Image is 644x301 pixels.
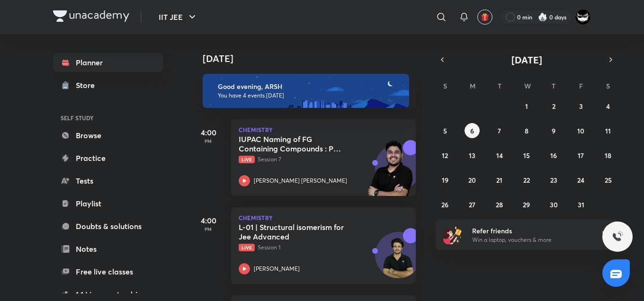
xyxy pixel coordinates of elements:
[600,148,616,163] button: October 18, 2025
[573,148,589,163] button: October 17, 2025
[577,176,584,185] abbr: October 24, 2025
[239,127,408,133] p: Chemistry
[53,110,163,126] h6: SELF STUDY
[53,194,163,213] a: Playlist
[600,172,616,187] button: October 25, 2025
[552,102,555,111] abbr: October 2, 2025
[523,151,530,160] abbr: October 15, 2025
[519,148,534,163] button: October 15, 2025
[524,81,531,90] abbr: Wednesday
[606,102,610,111] abbr: October 4, 2025
[606,81,610,90] abbr: Saturday
[492,148,507,163] button: October 14, 2025
[53,10,129,24] a: Company Logo
[239,134,357,153] h5: IUPAC Naming of FG Containing Compounds : Part 4
[492,123,507,138] button: October 7, 2025
[53,239,163,258] a: Notes
[438,148,453,163] button: October 12, 2025
[465,197,480,212] button: October 27, 2025
[218,82,401,91] h6: Good evening, ARSH
[498,126,501,135] abbr: October 7, 2025
[239,155,387,164] p: Session 7
[218,92,401,99] p: You have 4 events [DATE]
[600,98,616,114] button: October 4, 2025
[605,151,611,160] abbr: October 18, 2025
[496,176,502,185] abbr: October 21, 2025
[438,197,453,212] button: October 26, 2025
[470,81,475,90] abbr: Monday
[438,172,453,187] button: October 19, 2025
[546,197,561,212] button: October 30, 2025
[153,8,204,27] button: IIT JEE
[239,215,408,221] p: Chemistry
[523,176,530,185] abbr: October 22, 2025
[239,222,357,241] h5: L-01 | Structural isomerism for Jee Advanced
[550,200,558,209] abbr: October 30, 2025
[449,53,604,66] button: [DATE]
[203,74,409,108] img: evening
[53,53,163,72] a: Planner
[189,138,227,144] p: PM
[519,123,534,138] button: October 8, 2025
[546,172,561,187] button: October 23, 2025
[492,172,507,187] button: October 21, 2025
[477,9,492,25] button: avatar
[550,151,557,160] abbr: October 16, 2025
[538,12,547,22] img: streak
[53,262,163,281] a: Free live classes
[605,126,611,135] abbr: October 11, 2025
[469,200,475,209] abbr: October 27, 2025
[496,151,503,160] abbr: October 14, 2025
[496,200,503,209] abbr: October 28, 2025
[552,81,555,90] abbr: Thursday
[519,172,534,187] button: October 22, 2025
[579,81,583,90] abbr: Friday
[443,225,462,244] img: referral
[578,200,584,209] abbr: October 31, 2025
[53,76,163,95] a: Store
[254,265,300,273] p: [PERSON_NAME]
[468,176,476,185] abbr: October 20, 2025
[76,80,100,91] div: Store
[546,148,561,163] button: October 16, 2025
[552,126,555,135] abbr: October 9, 2025
[438,123,453,138] button: October 5, 2025
[578,151,584,160] abbr: October 17, 2025
[519,98,534,114] button: October 1, 2025
[465,172,480,187] button: October 20, 2025
[511,53,542,66] span: [DATE]
[254,177,347,185] p: [PERSON_NAME] [PERSON_NAME]
[498,81,501,90] abbr: Tuesday
[239,244,255,251] span: Live
[239,156,255,163] span: Live
[442,151,448,160] abbr: October 12, 2025
[612,231,623,242] img: ttu
[573,172,589,187] button: October 24, 2025
[189,226,227,232] p: PM
[442,176,448,185] abbr: October 19, 2025
[492,197,507,212] button: October 28, 2025
[465,148,480,163] button: October 13, 2025
[523,200,530,209] abbr: October 29, 2025
[550,176,557,185] abbr: October 23, 2025
[364,140,416,205] img: unacademy
[189,127,227,138] h5: 4:00
[465,123,480,138] button: October 6, 2025
[519,197,534,212] button: October 29, 2025
[203,53,425,64] h4: [DATE]
[472,236,589,244] p: Win a laptop, vouchers & more
[605,176,612,185] abbr: October 25, 2025
[575,9,591,25] img: ARSH Khan
[53,217,163,236] a: Doubts & solutions
[443,126,447,135] abbr: October 5, 2025
[573,197,589,212] button: October 31, 2025
[470,126,474,135] abbr: October 6, 2025
[481,13,489,21] img: avatar
[189,215,227,226] h5: 4:00
[239,243,387,252] p: Session 1
[577,126,584,135] abbr: October 10, 2025
[376,237,421,283] img: Avatar
[546,123,561,138] button: October 9, 2025
[443,81,447,90] abbr: Sunday
[53,171,163,190] a: Tests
